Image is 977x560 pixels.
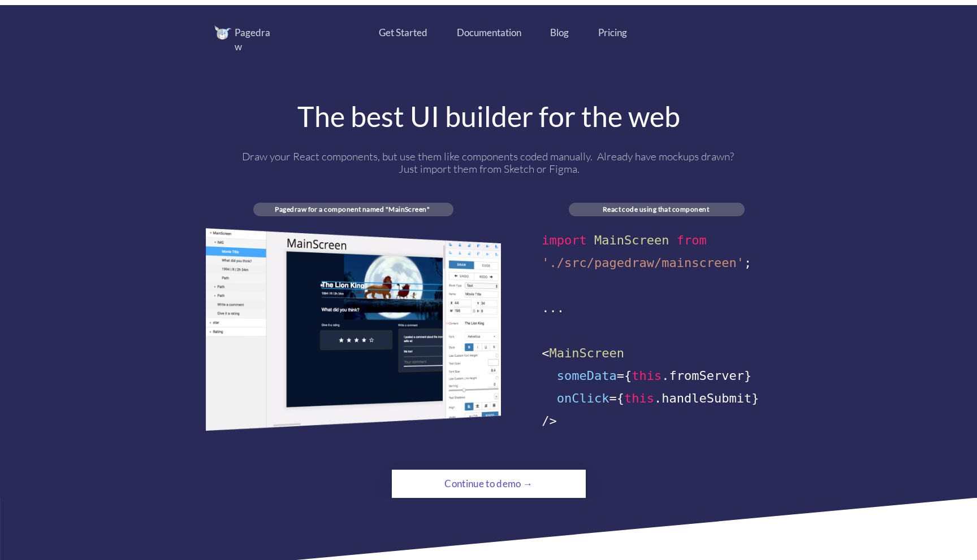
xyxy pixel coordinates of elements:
[542,252,772,274] div: ;
[379,25,427,40] a: Get Started
[214,25,231,40] img: image.png
[214,25,293,54] a: Pagedraw
[677,233,707,247] span: from
[550,25,569,40] a: Blog
[253,205,451,213] div: Pagedraw for a component named "MainScreen"
[632,369,662,383] span: this
[457,25,522,40] a: Documentation
[542,342,772,365] div: <
[542,410,772,432] div: />
[542,365,772,387] div: ={ .fromServer}
[557,369,617,383] span: someData
[236,150,742,175] div: Draw your React components, but use them like components coded manually. Already have mockups dra...
[569,205,742,213] div: React code using that component
[542,233,586,247] span: import
[235,25,277,54] div: Pagedraw
[206,228,501,431] img: image.png
[206,102,772,130] div: The best UI builder for the web
[542,297,772,320] div: ...
[422,473,555,495] div: Continue to demo →
[542,256,744,270] span: './src/pagedraw/mainscreen'
[557,391,609,405] span: onClick
[392,470,586,498] a: Continue to demo →
[542,387,772,410] div: ={ .handleSubmit}
[624,391,654,405] span: this
[598,25,627,40] a: Pricing
[550,346,624,360] span: MainScreen
[594,233,669,247] span: MainScreen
